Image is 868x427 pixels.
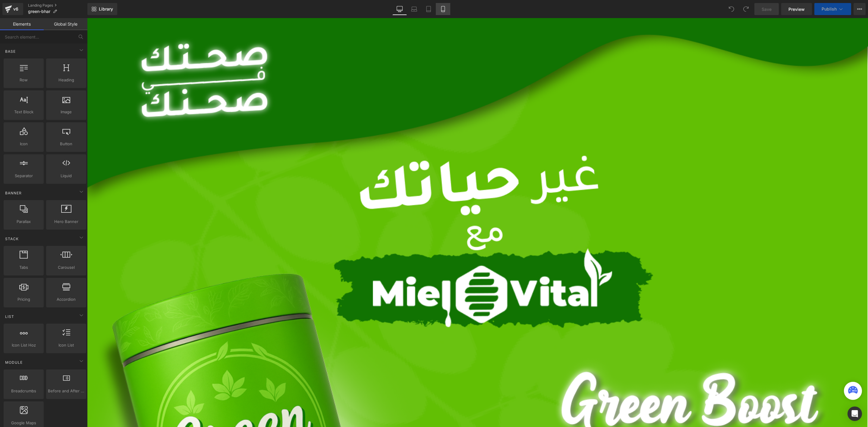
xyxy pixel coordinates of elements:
button: Redo [740,3,752,15]
span: Stack [5,236,19,242]
span: Image [48,109,84,115]
button: More [854,3,866,15]
a: Tablet [421,3,436,15]
span: Banner [5,190,22,196]
span: Text Block [5,109,42,115]
div: v6 [12,5,20,13]
span: Preview [788,6,805,12]
span: Tabs [5,264,42,271]
span: Module [5,359,23,365]
span: Publish [822,7,837,11]
span: Parallax [5,218,42,225]
a: Mobile [436,3,450,15]
a: Global Style [44,18,87,30]
span: Before and After Images [48,388,84,394]
span: Google Maps [5,420,42,426]
span: List [5,314,15,319]
span: Liquid [48,173,84,179]
a: New Library [87,3,117,15]
span: Library [99,6,113,12]
span: Row [5,77,42,83]
span: Pricing [5,296,42,303]
span: Icon List Hoz [5,342,42,348]
button: Undo [725,3,737,15]
a: Preview [781,3,812,15]
div: Open Intercom Messenger [848,407,862,421]
a: Laptop [407,3,421,15]
a: v6 [2,3,23,15]
span: Icon [5,141,42,147]
span: Hero Banner [48,218,84,225]
a: Desktop [392,3,407,15]
button: Publish [814,3,851,15]
span: green-bhar [28,9,50,14]
a: Landing Pages [28,3,87,8]
span: Base [5,49,16,54]
span: Save [762,6,772,12]
span: Heading [48,77,84,83]
span: Separator [5,173,42,179]
span: Button [48,141,84,147]
span: Carousel [48,264,84,271]
span: Accordion [48,296,84,303]
span: Icon List [48,342,84,348]
span: Breadcrumbs [5,388,42,394]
